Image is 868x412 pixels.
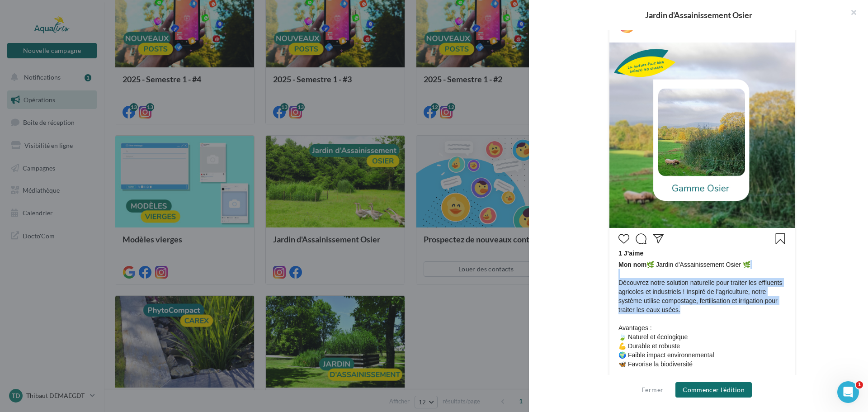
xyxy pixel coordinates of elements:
iframe: Intercom live chat [837,381,859,403]
svg: J’aime [618,233,629,244]
span: 1 [856,381,863,388]
span: Mon nom [618,261,646,268]
div: Jardin d'Assainissement Osier [543,11,854,19]
div: 1 J’aime [618,249,786,260]
button: Commencer l'édition [675,382,752,398]
button: Fermer [638,384,667,395]
svg: Commenter [636,233,646,244]
svg: Enregistrer [775,233,786,244]
svg: Partager la publication [653,233,664,244]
